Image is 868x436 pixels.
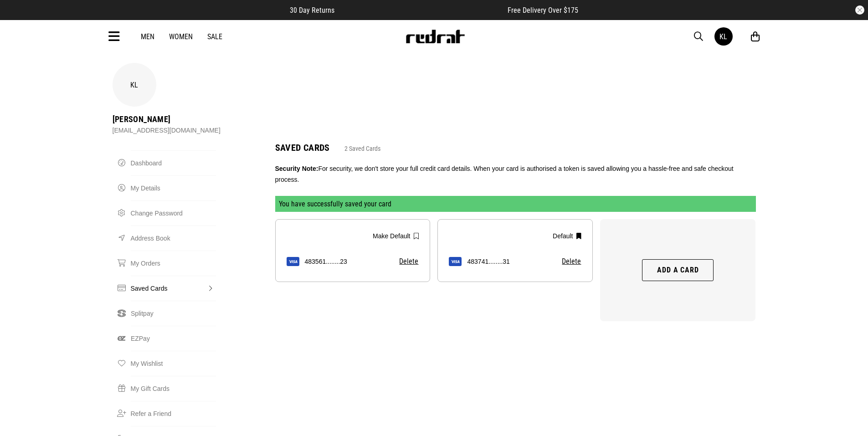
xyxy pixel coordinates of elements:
div: You have successfully saved your card [275,196,756,212]
div: KL [113,63,156,107]
button: Set as default [367,227,422,245]
button: Delete [561,257,581,266]
iframe: Customer reviews powered by Trustpilot [353,5,489,15]
a: Men [141,32,154,41]
a: My Details [131,175,216,200]
a: Dashboard [131,150,216,175]
a: Sale [207,32,222,41]
a: Address Book [131,226,216,251]
button: Set as default [547,227,585,245]
a: EZPay [131,326,216,351]
div: [EMAIL_ADDRESS][DOMAIN_NAME] [113,125,221,136]
button: Add a card [642,259,714,281]
a: Saved Cards [131,276,216,301]
div: KL [719,32,727,41]
span: Security Note: [275,165,318,172]
p: 2 Saved Cards [344,145,380,152]
h1: Saved Cards [275,143,330,152]
span: Free Delivery Over $175 [508,6,578,15]
a: My Wishlist [131,351,216,376]
div: [PERSON_NAME] [113,114,221,125]
a: My Gift Cards [131,376,216,401]
a: My Orders [131,251,216,276]
button: Delete [399,257,419,266]
a: Women [169,32,193,41]
span: 30 Day Returns [290,6,334,15]
a: Splitpay [131,301,216,326]
a: Change Password [131,200,216,226]
div: 483561........23 [305,258,347,265]
img: Redrat logo [405,30,465,43]
div: 483741........31 [467,258,509,265]
a: Refer a Friend [131,401,216,426]
p: For security, we don't store your full credit card details. When your card is authorised a token ... [275,163,756,185]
